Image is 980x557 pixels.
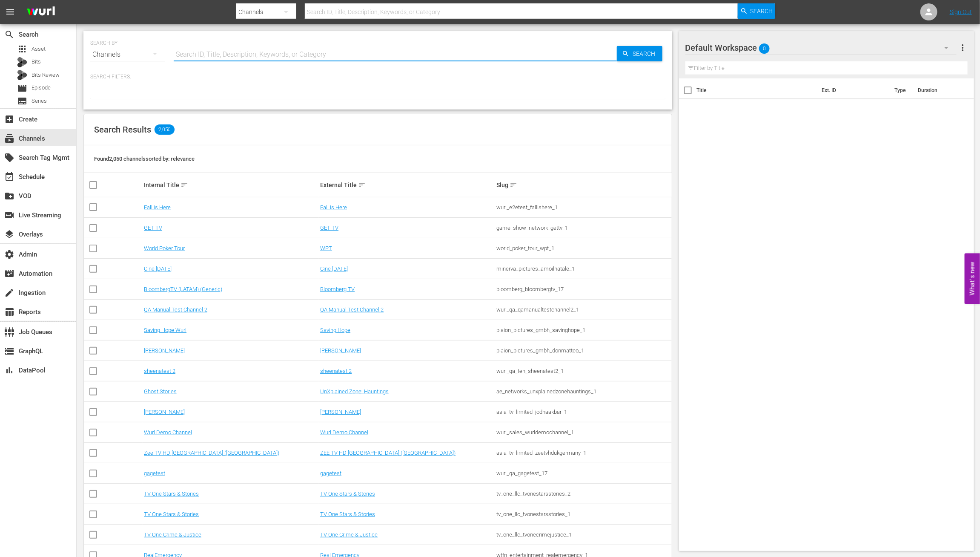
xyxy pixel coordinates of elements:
[144,245,185,251] a: World Poker Tour
[4,249,14,260] span: Admin
[32,45,46,53] span: Asset
[889,78,913,102] th: Type
[4,307,14,317] span: Reports
[4,210,14,220] span: Live Streaming
[4,153,14,163] span: Search Tag Mgmt
[4,172,14,182] span: Schedule
[320,531,378,538] a: TV One Crime & Justice
[950,9,972,15] a: Sign Out
[4,327,14,337] span: Job Queues
[32,58,41,66] span: Bits
[320,347,361,354] a: [PERSON_NAME]
[90,43,165,66] div: Channels
[17,70,27,80] div: Bits Review
[17,57,27,67] div: Bits
[5,7,15,17] span: menu
[144,347,185,354] a: [PERSON_NAME]
[144,491,199,497] a: TV One Stars & Stories
[510,181,517,189] span: sort
[4,268,14,279] span: Automation
[4,365,14,375] span: DataPool
[496,531,670,538] div: tv_one_llc_tvonecrimejustice_1
[144,266,172,272] a: Cine [DATE]
[144,180,318,190] div: Internal Title
[144,470,165,476] a: gagetest
[817,78,889,102] th: Ext. ID
[965,253,980,304] button: Open Feedback Widget
[144,450,279,456] a: Zee TV HD [GEOGRAPHIC_DATA] ([GEOGRAPHIC_DATA])
[957,38,968,58] button: more_vert
[630,46,662,61] span: Search
[144,225,162,231] a: GET TV
[320,306,384,313] a: QA Manual Test Channel 2
[496,409,670,415] div: asia_tv_limited_jodhaakbar_1
[320,491,375,497] a: TV One Stars & Stories
[144,327,186,333] a: Saving Hope Wurl
[320,450,456,456] a: ZEE TV HD [GEOGRAPHIC_DATA] ([GEOGRAPHIC_DATA])
[913,78,964,102] th: Duration
[320,286,355,292] a: Bloomberg TV
[4,114,14,124] span: Create
[144,429,192,436] a: Wurl Demo Channel
[144,409,185,415] a: [PERSON_NAME]
[94,124,151,135] span: Search Results
[496,450,670,456] div: asia_tv_limited_zeetvhdukgermany_1
[17,83,27,93] span: Episode
[144,368,175,374] a: sheenatest 2
[496,429,670,436] div: wurl_sales_wurldemochannel_1
[751,3,773,19] span: Search
[320,429,368,436] a: Wurl Demo Channel
[320,245,332,251] a: WPT
[144,204,171,211] a: Fall is Here
[144,286,222,292] a: BloombergTV (LATAM) (Generic)
[90,73,665,81] p: Search Filters:
[181,181,188,189] span: sort
[617,46,662,61] button: Search
[496,347,670,354] div: plaion_pictures_gmbh_donmatteo_1
[144,306,207,313] a: QA Manual Test Channel 2
[685,36,957,60] div: Default Workspace
[358,181,366,189] span: sort
[320,327,350,333] a: Saving Hope
[496,225,670,231] div: game_show_network_gettv_1
[320,409,361,415] a: [PERSON_NAME]
[957,43,968,53] span: more_vert
[32,71,60,79] span: Bits Review
[496,286,670,292] div: bloomberg_bloombergtv_17
[738,3,775,19] button: Search
[32,84,51,92] span: Episode
[320,388,389,395] a: UnXplained Zone: Hauntings
[496,266,670,272] div: minerva_pictures_amoilnatale_1
[320,266,348,272] a: Cine [DATE]
[496,491,670,497] div: tv_one_llc_tvonestarsstories_2
[496,470,670,476] div: wurl_qa_gagetest_17
[496,204,670,211] div: wurl_e2etest_fallishere_1
[144,511,199,517] a: TV One Stars & Stories
[20,2,61,22] img: ans4CAIJ8jUAAAAAAAAAAAAAAAAAAAAAAAAgQb4GAAAAAAAAAAAAAAAAAAAAAAAAJMjXAAAAAAAAAAAAAAAAAAAAAAAAgAT5G...
[320,180,494,190] div: External Title
[144,388,177,395] a: Ghost Stories
[759,40,770,58] span: 0
[320,511,375,517] a: TV One Stars & Stories
[17,96,27,106] span: Series
[4,191,14,201] span: VOD
[320,204,347,211] a: Fall is Here
[4,288,14,298] span: Ingestion
[496,306,670,313] div: wurl_qa_qamanualtestchannel2_1
[4,29,14,40] span: Search
[4,133,14,144] span: Channels
[320,368,352,374] a: sheenatest 2
[4,346,14,356] span: GraphQL
[144,531,201,538] a: TV One Crime & Justice
[4,229,14,240] span: Overlays
[496,327,670,333] div: plaion_pictures_gmbh_savinghope_1
[496,511,670,517] div: tv_one_llc_tvonestarsstories_1
[496,388,670,395] div: ae_networks_unxplainedzonehauntings_1
[94,156,195,162] span: Found 2,050 channels sorted by: relevance
[32,97,47,105] span: Series
[496,245,670,251] div: world_poker_tour_wpt_1
[320,225,338,231] a: GET TV
[17,44,27,54] span: Asset
[496,368,670,374] div: wurl_qa_ten_sheenatest2_1
[496,180,670,190] div: Slug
